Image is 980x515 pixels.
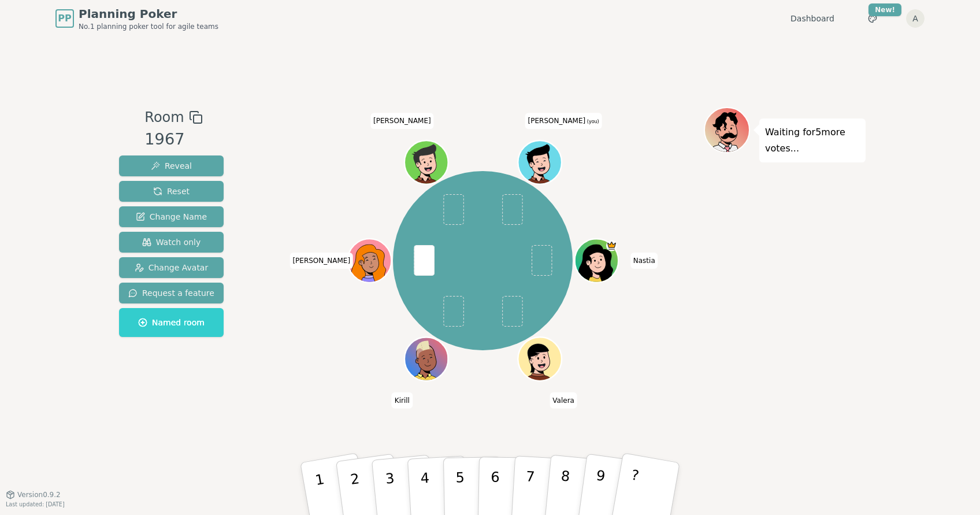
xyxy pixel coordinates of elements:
[138,317,205,328] span: Named room
[135,262,209,273] span: Change Avatar
[370,113,434,129] span: Click to change your name
[119,308,224,337] button: Named room
[153,186,190,197] span: Reset
[550,392,577,408] span: Click to change your name
[868,3,901,16] div: New!
[17,490,61,499] span: Version 0.9.2
[119,155,224,176] button: Reveal
[630,253,658,269] span: Click to change your name
[606,240,617,251] span: Nastia is the host
[906,9,925,28] button: A
[790,13,834,24] a: Dashboard
[119,206,224,227] button: Change Name
[119,232,224,253] button: Watch only
[55,6,218,31] a: PPPlanning PokerNo.1 planning poker tool for agile teams
[392,392,413,408] span: Click to change your name
[144,107,184,128] span: Room
[519,142,560,183] button: Click to change your avatar
[289,253,353,269] span: Click to change your name
[136,211,207,223] span: Change Name
[79,22,218,31] span: No.1 planning poker tool for agile teams
[151,160,192,172] span: Reveal
[119,283,224,303] button: Request a feature
[58,12,71,25] span: PP
[128,287,214,299] span: Request a feature
[119,181,224,202] button: Reset
[144,128,202,151] div: 1967
[142,236,201,248] span: Watch only
[119,257,224,278] button: Change Avatar
[6,490,61,499] button: Version0.9.2
[79,6,218,22] span: Planning Poker
[765,124,860,157] p: Waiting for 5 more votes...
[585,119,599,124] span: (you)
[862,8,883,29] button: New!
[6,501,65,507] span: Last updated: [DATE]
[525,113,602,129] span: Click to change your name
